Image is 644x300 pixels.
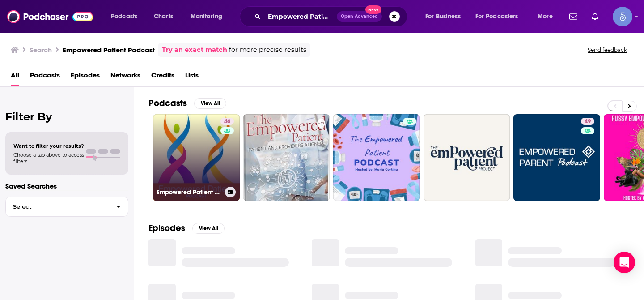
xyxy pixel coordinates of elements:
[194,98,226,109] button: View All
[148,98,226,109] a: PodcastsView All
[148,223,225,234] a: EpisodesView All
[71,68,100,86] a: Episodes
[581,118,594,125] a: 49
[184,9,234,24] button: open menu
[30,68,60,86] a: Podcasts
[588,9,602,24] a: Show notifications dropdown
[5,182,128,190] p: Saved Searches
[7,8,93,25] img: Podchaser - Follow, Share and Rate Podcasts
[470,9,531,24] button: open menu
[191,10,222,23] span: Monitoring
[365,5,381,14] span: New
[613,7,632,26] span: Logged in as Spiral5-G1
[613,7,632,26] button: Show profile menu
[13,143,84,149] span: Want to filter your results?
[63,46,155,54] h3: Empowered Patient Podcast
[5,110,128,123] h2: Filter By
[614,252,635,273] div: Open Intercom Messenger
[13,152,84,164] span: Choose a tab above to access filters.
[5,197,128,217] button: Select
[585,46,630,54] button: Send feedback
[148,9,178,24] a: Charts
[111,10,137,23] span: Podcasts
[185,68,199,86] a: Lists
[248,6,416,27] div: Search podcasts, credits, & more...
[585,117,591,126] span: 49
[11,68,19,86] a: All
[110,68,140,86] a: Networks
[613,7,632,26] img: User Profile
[224,117,230,126] span: 46
[148,223,185,234] h2: Episodes
[30,46,52,54] h3: Search
[148,98,187,109] h2: Podcasts
[475,10,518,23] span: For Podcasters
[229,45,306,55] span: for more precise results
[264,9,337,24] input: Search podcasts, credits, & more...
[425,10,461,23] span: For Business
[157,189,221,196] h3: Empowered Patient Podcast
[341,14,378,19] span: Open Advanced
[154,10,173,23] span: Charts
[538,10,553,23] span: More
[162,45,227,55] a: Try an exact match
[419,9,472,24] button: open menu
[153,114,240,201] a: 46Empowered Patient Podcast
[192,223,225,234] button: View All
[513,114,600,201] a: 49
[105,9,149,24] button: open menu
[337,11,382,22] button: Open AdvancedNew
[566,9,581,24] a: Show notifications dropdown
[151,68,174,86] a: Credits
[6,204,109,210] span: Select
[220,118,234,125] a: 46
[531,9,564,24] button: open menu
